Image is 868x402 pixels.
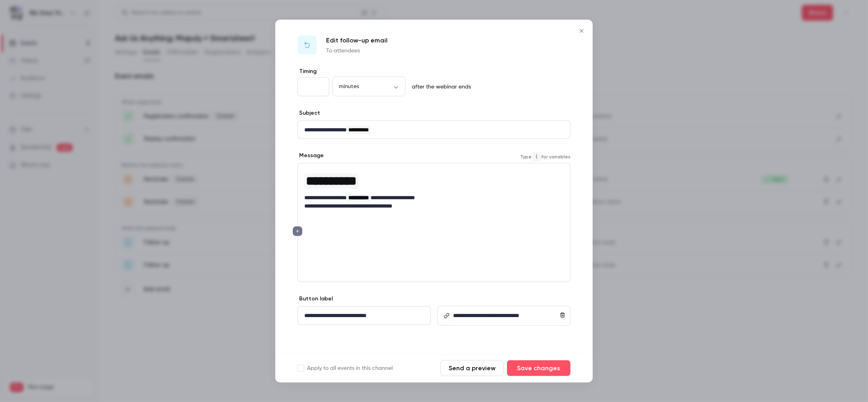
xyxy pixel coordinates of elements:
p: Edit follow-up email [326,35,388,45]
div: editor [298,307,430,325]
label: Timing [298,67,570,75]
label: Button label [298,295,333,303]
button: Send a preview [440,360,504,376]
label: Apply to all events in this channel [298,364,393,372]
p: To attendees [326,46,388,54]
div: editor [298,121,570,138]
div: editor [298,163,570,240]
span: Type for variables [520,152,570,162]
button: Close [574,23,590,38]
button: Save changes [507,360,570,376]
div: minutes [332,83,405,90]
code: { [532,152,541,162]
div: editor [450,307,570,325]
p: after the webinar ends [409,83,471,90]
label: Message [298,152,324,160]
label: Subject [298,109,320,117]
